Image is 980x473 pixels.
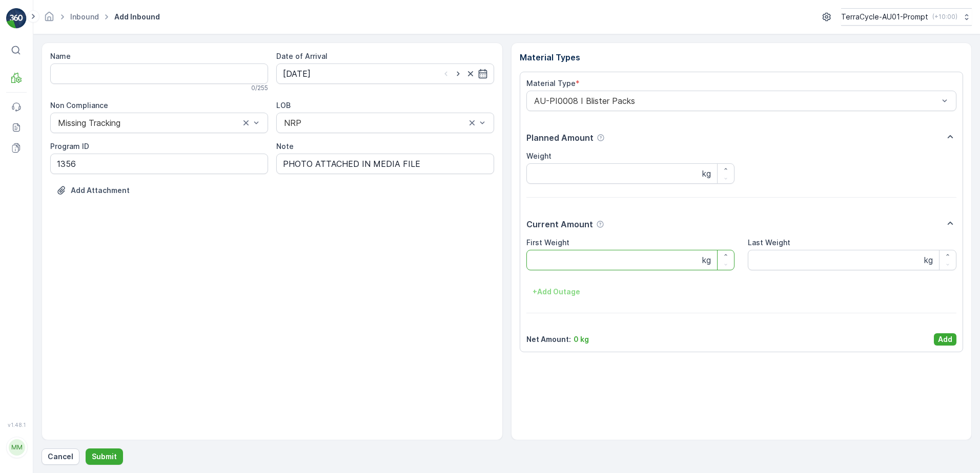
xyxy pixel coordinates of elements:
[9,252,57,261] span: Last Weight :
[276,142,294,150] label: Note
[938,334,952,345] p: Add
[526,79,576,88] label: Material Type
[42,448,79,465] button: Cancel
[9,185,54,193] span: Arrive Date :
[520,51,964,63] p: Material Types
[9,219,63,227] span: Material Type :
[92,451,117,462] p: Submit
[50,101,108,110] label: Non Compliance
[276,63,494,84] input: dd/mm/yyyy
[50,52,71,60] label: Name
[526,284,586,300] button: +Add Outage
[702,254,711,266] p: kg
[526,238,569,247] label: First Weight
[276,52,328,60] label: Date of Arrival
[34,168,219,177] span: 01993126509999989136LJ8502822501000650302A
[6,430,27,465] button: MM
[58,202,85,210] span: 6.28 kg
[597,134,605,142] div: Help Tooltip Icon
[6,422,27,428] span: v 1.48.1
[841,8,972,26] button: TerraCycle-AU01-Prompt(+10:00)
[9,202,58,210] span: First Weight :
[841,12,928,22] p: TerraCycle-AU01-Prompt
[86,448,123,465] button: Submit
[748,238,790,247] label: Last Weight
[9,168,34,177] span: Name :
[63,219,179,227] span: AU-PI0002 I Aluminium flexibles
[50,142,89,150] label: Program ID
[526,334,571,345] p: Net Amount :
[50,182,136,199] button: Upload File
[71,185,130,196] p: Add Attachment
[44,15,55,24] a: Homepage
[276,101,291,110] label: LOB
[934,333,956,346] button: Add
[57,252,73,261] span: 0 kg
[378,9,600,21] p: 01993126509999989136LJ8502822501000650302A
[48,451,73,462] p: Cancel
[112,12,162,22] span: Add Inbound
[526,152,552,160] label: Weight
[932,13,957,21] p: ( +10:00 )
[251,84,268,92] p: 0 / 255
[526,132,594,144] p: Planned Amount
[54,185,78,193] span: [DATE]
[574,334,589,345] p: 0 kg
[596,220,604,228] div: Help Tooltip Icon
[9,439,25,456] div: MM
[533,287,580,297] p: + Add Outage
[924,254,933,266] p: kg
[70,12,99,21] a: Inbound
[57,235,84,244] span: 6.28 kg
[6,8,27,29] img: logo
[702,167,711,180] p: kg
[526,218,593,230] p: Current Amount
[9,235,57,244] span: Net Amount :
